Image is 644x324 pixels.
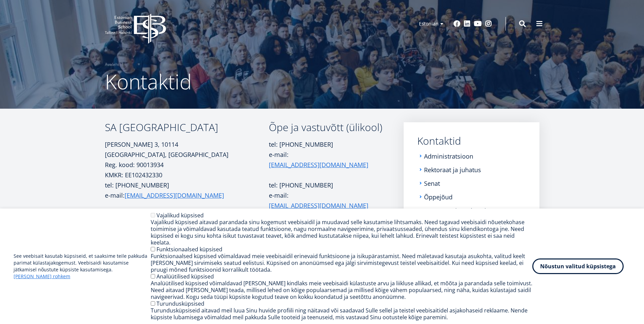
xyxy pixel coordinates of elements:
label: Turundusküpsised [157,300,204,307]
a: [EMAIL_ADDRESS][DOMAIN_NAME] [125,190,224,200]
a: Instagram [485,20,492,27]
span: Kontaktid [105,68,192,95]
a: Kontaktid [417,136,526,146]
p: e-mail: [269,190,384,211]
div: Analüütilised küpsised võimaldavad [PERSON_NAME] kindlaks meie veebisaidi külastuste arvu ja liik... [151,280,532,300]
a: [PERSON_NAME] rohkem [14,273,70,280]
a: Senat [424,180,440,187]
a: EBS Executive Education [424,207,494,214]
p: See veebisait kasutab küpsiseid, et saaksime teile pakkuda parimat külastajakogemust. Veebisaidi ... [14,253,151,280]
a: Rektoraat ja juhatus [424,166,481,173]
p: KMKR: EE102432330 [105,170,269,180]
h3: SA [GEOGRAPHIC_DATA] [105,122,269,132]
p: tel: [PHONE_NUMBER] e-mail: [105,180,269,200]
h3: Õpe ja vastuvõtt (ülikool) [269,122,384,132]
div: Funktsionaalsed küpsised võimaldavad meie veebisaidil erinevaid funktsioone ja isikupärastamist. ... [151,253,532,273]
label: Vajalikud küpsised [157,212,204,219]
a: Youtube [474,20,482,27]
label: Funktsionaalsed küpsised [157,246,222,253]
a: [EMAIL_ADDRESS][DOMAIN_NAME] [269,160,368,170]
p: [PERSON_NAME] 3, 10114 [GEOGRAPHIC_DATA], [GEOGRAPHIC_DATA] Reg. kood: 90013934 [105,139,269,170]
a: Linkedin [464,20,471,27]
a: Administratsioon [424,153,473,160]
p: tel: [PHONE_NUMBER] e-mail: [269,139,384,170]
a: [EMAIL_ADDRESS][DOMAIN_NAME] [269,200,368,211]
a: Õppejõud [424,194,453,200]
a: Facebook [454,20,460,27]
p: tel: [PHONE_NUMBER] [269,180,384,190]
div: Vajalikud küpsised aitavad parandada sinu kogemust veebisaidil ja muudavad selle kasutamise lihts... [151,219,532,246]
label: Analüütilised küpsised [157,273,214,280]
div: Turundusküpsiseid aitavad meil luua Sinu huvide profiili ning näitavad või saadavad Sulle sellel ... [151,307,532,321]
button: Nõustun valitud küpsistega [532,258,624,274]
a: Avaleht [105,61,119,68]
